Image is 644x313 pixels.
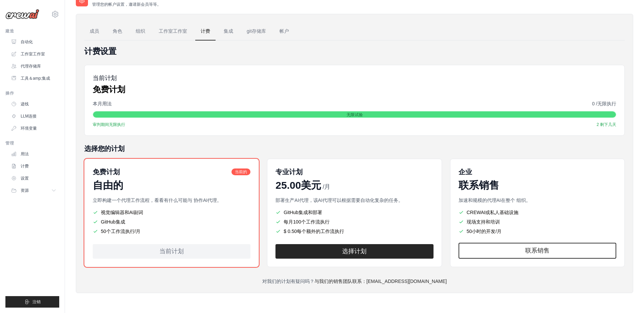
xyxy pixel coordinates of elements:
font: 计费 [201,28,210,34]
a: 组织 [130,22,151,41]
font: 专业计划 [275,168,303,176]
font: 自由的 [93,180,123,191]
font: CREWAI或私人基础设施 [467,210,518,215]
font: 0 /无限执行 [592,101,616,106]
font: 现场支持和培训 [467,219,500,225]
font: 建造 [5,29,14,33]
a: 用法 [8,149,59,159]
a: 自动化 [8,36,59,47]
font: 选择计划 [342,248,367,255]
a: 设置 [8,173,59,184]
a: 计费 [8,161,59,172]
a: 角色 [107,22,128,41]
a: 代理存储库 [8,61,59,72]
button: 选择计划 [275,244,433,259]
font: 每月100个工作流执行 [284,219,329,225]
font: 免费计划 [93,85,125,94]
font: 本月用法 [93,101,112,106]
a: 联系销售 [459,243,616,259]
a: 迹线 [8,99,59,109]
font: $ 0.50每个额外的工作流执行 [284,229,344,234]
font: 选择您的计划 [84,145,125,152]
button: 注销 [5,296,59,308]
font: 视觉编辑器和AI副词 [101,210,143,215]
font: 加速和规模的代理AI在整个 组织。 [459,198,531,203]
font: 代理存储库 [21,64,41,69]
font: 组织 [136,28,145,34]
font: 50个工作流执行/月 [101,229,140,234]
a: 帐户 [274,22,294,41]
font: 50小时的开发/月 [467,229,502,234]
font: 计费设置 [84,47,116,56]
font: 当前的 [235,169,247,174]
font: 资源 [21,188,29,193]
font: 2 剩下几天 [597,122,616,127]
font: 操作 [5,91,14,96]
font: 环境变量 [21,126,37,131]
font: 免费计划 [93,168,120,176]
font: 工作室工作室 [159,28,187,34]
font: 对我们的计划有疑问吗？ [262,279,314,284]
font: 审判期间无限执行 [93,122,125,127]
font: 工具＆amp;集成 [21,76,50,81]
font: GitHub集成 [101,219,125,225]
a: 环境变量 [8,123,59,134]
font: git存储库 [247,28,266,34]
font: 联系销售 [525,247,550,254]
font: 用法 [21,152,29,156]
font: 部署生产AI代理，该AI代理可以根据需要自动化复杂的任务。 [275,198,403,203]
font: 成员 [90,28,99,34]
font: GitHub集成和部署 [284,210,322,215]
img: 标识 [5,9,39,19]
font: 企业 [459,168,472,176]
a: 工作室工作室 [8,49,59,59]
font: 25.00美元 [275,180,321,191]
font: 计费 [21,164,29,168]
font: 注销 [32,299,41,304]
font: /月 [323,183,330,190]
font: 帐户 [280,28,289,34]
font: 管理 [5,141,14,146]
a: 计费 [195,22,216,41]
font: 管理您的帐户设置，邀请新会员等等。 [92,2,161,7]
font: 联系销售 [459,180,499,191]
a: 成员 [84,22,105,41]
font: 工作室工作室 [21,52,45,56]
font: 集成 [224,28,233,34]
font: LLM连接 [21,114,37,119]
font: 迹线 [21,102,29,106]
font: 当前计划 [159,248,184,255]
a: 工作室工作室 [153,22,193,41]
font: 无限试验 [347,112,363,117]
button: 资源 [8,185,59,196]
font: 角色 [113,28,122,34]
a: 工具＆amp;集成 [8,73,59,84]
font: 立即构建一个代理工作流程，看看有什么可能与 协作AI代理。 [93,198,222,203]
font: 设置 [21,176,29,181]
a: 集成 [218,22,239,41]
a: git存储库 [241,22,271,41]
font: 自动化 [21,40,33,44]
a: 与我们的销售团队联系：[EMAIL_ADDRESS][DOMAIN_NAME] [314,279,447,284]
font: 当前计划 [93,75,117,81]
a: LLM连接 [8,111,59,122]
